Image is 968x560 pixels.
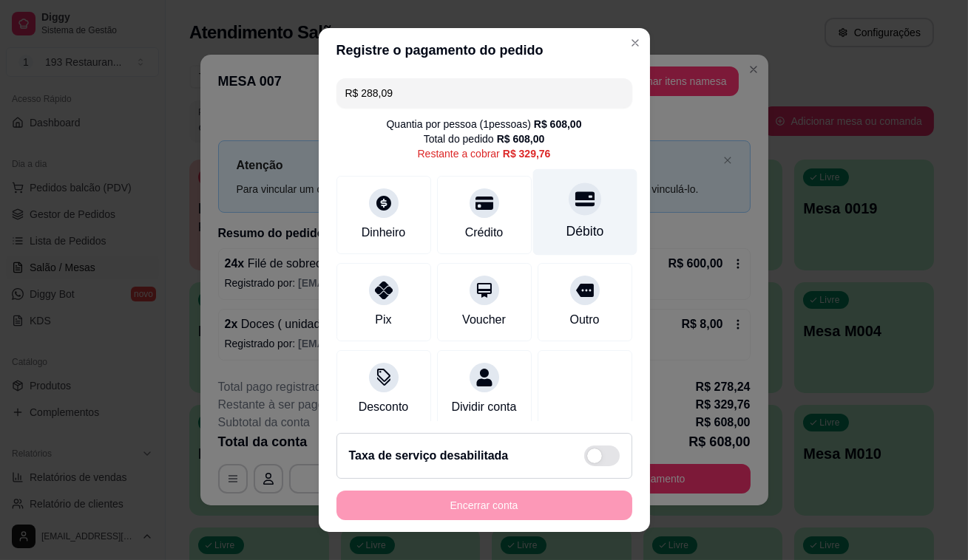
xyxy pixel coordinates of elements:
div: Restante a cobrar [418,146,551,161]
div: Desconto [359,398,409,416]
button: Close [623,31,647,55]
div: Débito [566,222,603,241]
div: R$ 608,00 [497,132,545,146]
div: Voucher [462,311,506,329]
header: Registre o pagamento do pedido [319,28,650,72]
div: Pix [375,311,391,329]
div: R$ 329,76 [503,146,551,161]
div: Total do pedido [424,132,545,146]
div: Crédito [465,224,504,242]
div: Outro [569,311,599,329]
h2: Taxa de serviço desabilitada [349,447,509,465]
input: Ex.: hambúrguer de cordeiro [345,78,623,108]
div: R$ 608,00 [534,117,582,132]
div: Quantia por pessoa ( 1 pessoas) [387,117,582,132]
div: Dividir conta [451,398,516,416]
div: Dinheiro [362,224,406,242]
